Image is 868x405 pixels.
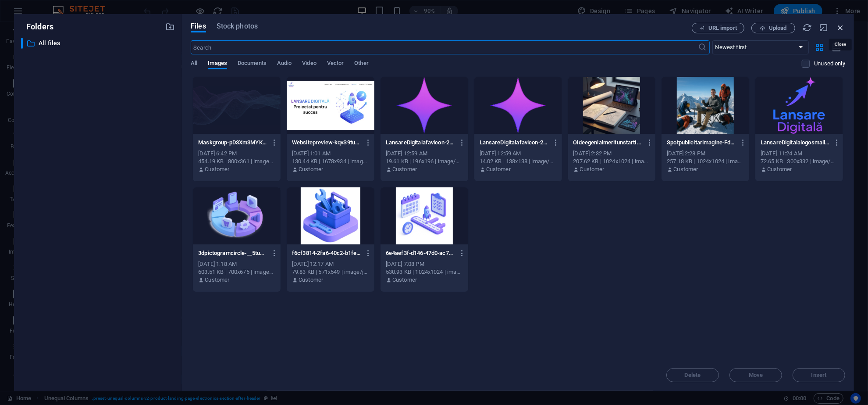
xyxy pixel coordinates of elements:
[292,249,361,257] p: f6cf3814-2fa6-40c2-b1fe-3834008def28-103PhwKZPNp3809krs7LnQ.jpg
[667,139,736,147] p: Spotpublicitarimagine-FdxejQw9jrNyFaRZXS6abQ.jpg
[292,158,369,165] div: 130.44 KB | 1678x934 | image/jpeg
[198,139,267,147] p: Maskgroup-pD3Xm3MYKkSfjyz_k7xVog.png
[573,139,642,147] p: OideegenialmeritunstartIMPECABIL-PBjYsToUyNE56oiDfn62vA.jpg
[386,139,455,147] p: LansareDigitalafavicon-2CXoYMPdlwV0wfWGP5T6MA-1S8Num-tBlyynq7IWQJyvg.png
[480,150,557,158] div: [DATE] 12:59 AM
[277,58,292,70] span: Audio
[480,158,557,165] div: 14.02 KB | 138x138 | image/png
[386,249,455,257] p: 6e4aef3f-d146-47d0-ac76-3e0d3fdf2c7b-w4NP5MOAKqW9nWPIGOF5DQ.jpg
[292,268,369,276] div: 79.83 KB | 571x549 | image/jpeg
[480,139,548,147] p: LansareDigitalafavicon-2CXoYMPdlwV0wfWGP5T6MA.png
[692,23,744,33] button: URL import
[191,58,197,70] span: All
[386,260,463,268] div: [DATE] 7:08 PM
[327,58,344,70] span: Vector
[292,260,369,268] div: [DATE] 12:17 AM
[354,58,368,70] span: Other
[205,276,229,284] p: Customer
[21,21,53,32] p: Folders
[802,23,812,32] i: Reload
[198,249,267,257] p: 3dpictogramcircle-__5tuYXJlbl9INEW0ASZcA.png
[573,150,651,158] div: [DATE] 2:32 PM
[198,260,275,268] div: [DATE] 1:18 AM
[238,58,267,70] span: Documents
[667,150,744,158] div: [DATE] 2:28 PM
[673,165,698,173] p: Customer
[21,38,23,49] div: ​
[208,58,227,70] span: Images
[302,58,316,70] span: Video
[814,60,845,68] p: Unused only
[39,38,159,48] p: All files
[667,158,744,165] div: 257.18 KB | 1024x1024 | image/jpeg
[299,165,323,173] p: Customer
[205,165,229,173] p: Customer
[292,150,369,158] div: [DATE] 1:01 AM
[580,165,605,173] p: Customer
[819,23,829,32] i: Minimize
[165,22,175,32] i: Create new folder
[198,158,275,165] div: 454.19 KB | 800x361 | image/png
[191,21,206,32] span: Files
[386,150,463,158] div: [DATE] 12:59 AM
[392,165,417,173] p: Customer
[191,40,698,54] input: Search
[767,165,792,173] p: Customer
[386,268,463,276] div: 530.93 KB | 1024x1024 | image/jpeg
[573,158,651,165] div: 207.62 KB | 1024x1024 | image/jpeg
[198,150,275,158] div: [DATE] 6:42 PM
[708,25,737,31] span: URL import
[392,276,417,284] p: Customer
[751,23,795,33] button: Upload
[761,139,829,147] p: LansareDigitalalogosmall-7wMMYUQX0tir3XWuuz6eVw.png
[292,139,361,147] p: Websitepreview-kqvS9tuCT9lSzjVCeKqVnQ.jpg
[486,165,511,173] p: Customer
[198,268,275,276] div: 603.51 KB | 700x675 | image/png
[217,21,258,32] span: Stock photos
[761,158,838,165] div: 72.65 KB | 300x332 | image/png
[769,25,787,31] span: Upload
[299,276,323,284] p: Customer
[761,150,838,158] div: [DATE] 11:24 AM
[386,158,463,165] div: 19.61 KB | 196x196 | image/png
